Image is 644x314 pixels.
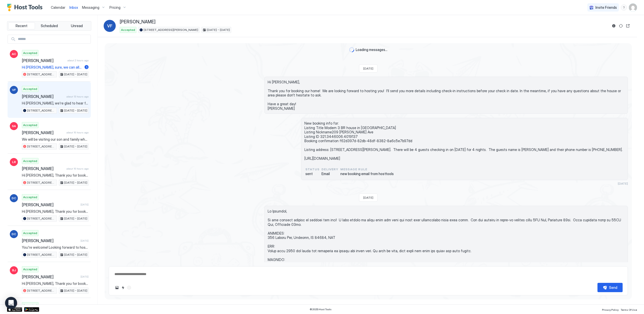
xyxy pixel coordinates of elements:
[305,167,319,172] span: status
[207,28,230,32] span: [DATE] - [DATE]
[8,22,35,29] button: Recent
[51,5,65,10] span: Calendar
[27,144,56,149] span: [STREET_ADDRESS][PERSON_NAME]
[86,65,87,69] span: 1
[69,5,78,10] span: Inbox
[310,308,332,311] span: © 2025 Host Tools
[12,124,16,128] span: SA
[618,182,628,185] span: [DATE]
[66,131,89,134] span: about 16 hours ago
[64,144,87,149] span: [DATE] - [DATE]
[618,23,624,29] button: Sync reservation
[64,216,87,221] span: [DATE] - [DATE]
[80,275,89,278] span: [DATE]
[121,28,135,32] span: Accepted
[22,65,83,70] span: Hi [PERSON_NAME], sure, we can allow you to checkin early. Feel free to checkin after 2PM. Thanks!
[120,285,126,291] button: Quick reply
[625,23,631,29] button: Open reservation
[602,307,619,312] a: Privacy Policy
[23,303,37,307] span: Accepted
[12,232,16,236] span: DC
[64,252,87,257] span: [DATE] - [DATE]
[23,87,37,91] span: Accepted
[23,231,37,235] span: Accepted
[22,58,65,63] span: [PERSON_NAME]
[22,137,89,142] span: We will be visiting our son and family who live in [GEOGRAPHIC_DATA]. Our daughter and her childr...
[23,267,37,272] span: Accepted
[41,24,58,28] span: Scheduled
[27,252,56,257] span: [STREET_ADDRESS][PERSON_NAME]
[24,307,39,312] a: Google Play Store
[7,4,45,11] a: Host Tools Logo
[114,285,120,291] button: Upload image
[27,216,56,221] span: [STREET_ADDRESS][PERSON_NAME]
[609,285,617,290] div: Send
[22,166,64,171] span: [PERSON_NAME]
[27,72,56,77] span: [STREET_ADDRESS]
[12,88,16,92] span: VF
[64,108,87,113] span: [DATE] - [DATE]
[64,72,87,77] span: [DATE] - [DATE]
[268,80,625,111] span: Hi [PERSON_NAME], Thank you for booking our home! We are looking forward to hosting you! I'll sen...
[597,283,623,292] button: Send
[22,238,78,243] span: [PERSON_NAME]
[71,24,83,28] span: Unread
[66,95,89,98] span: about 13 hours ago
[356,47,387,52] span: Loading messages...
[64,288,87,293] span: [DATE] - [DATE]
[363,67,373,70] span: [DATE]
[22,274,78,279] span: [PERSON_NAME]
[7,307,22,312] a: App Store
[23,195,37,199] span: Accepted
[349,47,354,52] div: loading
[595,5,617,10] span: Invite Friends
[144,28,198,32] span: [STREET_ADDRESS][PERSON_NAME]
[12,268,16,273] span: BJ
[80,203,89,206] span: [DATE]
[621,307,637,312] a: Terms Of Use
[602,308,619,311] span: Privacy Policy
[12,52,16,56] span: AC
[27,180,56,185] span: [STREET_ADDRESS] [PERSON_NAME] · 2 Bedroom [GEOGRAPHIC_DATA][PERSON_NAME]
[12,160,16,164] span: LR
[27,288,56,293] span: [STREET_ADDRESS]
[51,5,65,10] a: Calendar
[22,130,64,135] span: [PERSON_NAME]
[321,167,338,172] span: Delivery
[23,51,37,55] span: Accepted
[12,196,16,200] span: DC
[363,196,373,199] span: [DATE]
[305,172,319,176] span: sent
[5,297,17,309] div: Open Intercom Messenger
[23,123,37,127] span: Accepted
[82,5,99,10] span: Messaging
[611,23,617,29] button: Reservation information
[621,5,627,11] div: menu
[16,24,27,28] span: Recent
[63,22,90,29] button: Unread
[22,281,89,286] span: Hi [PERSON_NAME], Thank you for booking our home! We are looking forward to hosting you! I'll sen...
[304,121,625,161] span: New booking info for: Listing Title Modern 3 BR house in [GEOGRAPHIC_DATA] Listing Nickname209 [P...
[16,35,91,43] input: Input Field
[36,22,63,29] button: Scheduled
[340,172,394,176] span: new booking email from hosttools
[107,23,112,29] span: VF
[69,5,78,10] a: Inbox
[66,167,89,170] span: about 16 hours ago
[80,239,89,242] span: [DATE]
[22,202,78,207] span: [PERSON_NAME]
[120,19,155,25] span: [PERSON_NAME]
[23,159,37,163] span: Accepted
[67,59,89,62] span: about 2 hours ago
[64,180,87,185] span: [DATE] - [DATE]
[22,94,64,99] span: [PERSON_NAME]
[629,4,637,12] div: User profile
[22,101,89,106] span: Hi [PERSON_NAME], we’re glad to hear from you! Those dates are still available. You may book thos...
[22,245,89,250] span: You're welcome! Looking forward to hosting you again!
[621,308,637,311] span: Terms Of Use
[321,172,338,176] span: Email
[22,173,89,178] span: Hi [PERSON_NAME], Thank you for booking our home! We are looking forward to hosting you! I'll sen...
